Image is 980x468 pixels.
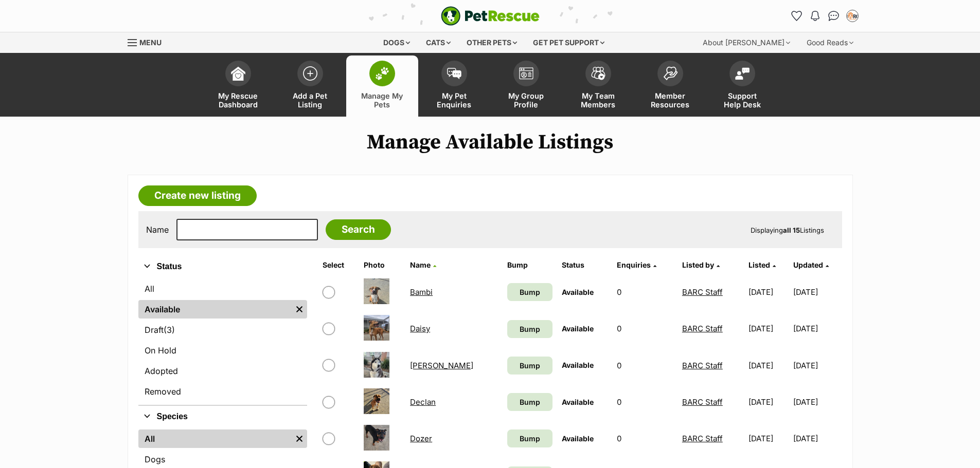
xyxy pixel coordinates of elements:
span: My Rescue Dashboard [215,91,261,109]
span: Manage My Pets [359,91,405,109]
td: [DATE] [793,311,841,346]
ul: Account quick links [789,8,861,24]
span: Available [562,398,594,406]
a: Draft [138,321,307,339]
span: Add a Pet Listing [287,91,333,109]
div: Get pet support [526,32,612,53]
span: My Group Profile [503,91,549,109]
div: Status [138,277,307,405]
a: BARC Staff [682,397,723,407]
img: add-pet-listing-icon-0afa8454b4691262ce3f59096e99ab1cd57d4a30225e0717b998d2c9b9846f56.svg [303,66,317,81]
a: My Pet Enquiries [418,55,490,117]
a: Create new listing [138,185,257,206]
button: Notifications [807,8,824,24]
td: 0 [613,274,677,310]
a: BARC Staff [682,287,723,297]
th: Select [318,257,359,273]
span: Bump [520,360,540,371]
span: Listed by [682,260,714,269]
label: Name [146,225,169,234]
div: Other pets [459,32,524,53]
td: [DATE] [744,421,792,456]
a: Favourites [789,8,805,24]
div: About [PERSON_NAME] [696,32,797,53]
span: Available [562,288,594,296]
a: My Team Members [562,55,634,117]
a: Bump [507,429,553,447]
td: [DATE] [793,274,841,310]
a: Removed [138,382,307,401]
td: [DATE] [744,384,792,420]
a: Member Resources [634,55,706,117]
a: Menu [128,32,169,51]
a: Enquiries [617,260,656,269]
span: Bump [520,287,540,297]
a: All [138,279,307,298]
input: Search [326,219,391,240]
span: Support Help Desk [719,91,765,109]
a: My Group Profile [490,55,562,117]
a: On Hold [138,341,307,360]
a: [PERSON_NAME] [410,361,473,370]
td: [DATE] [793,421,841,456]
a: BARC Staff [682,324,723,333]
div: Good Reads [799,32,861,53]
span: Menu [139,38,162,47]
a: Bambi [410,287,433,297]
span: Member Resources [647,91,693,109]
td: [DATE] [793,348,841,383]
td: 0 [613,348,677,383]
a: Adopted [138,362,307,380]
a: Bump [507,357,553,375]
a: Updated [793,260,829,269]
span: Name [410,260,431,269]
img: group-profile-icon-3fa3cf56718a62981997c0bc7e787c4b2cf8bcc04b72c1350f741eb67cf2f40e.svg [519,67,533,80]
a: BARC Staff [682,361,723,370]
span: Displaying Listings [751,226,824,234]
a: Name [410,260,436,269]
a: My Rescue Dashboard [202,55,274,117]
button: Species [138,410,307,423]
img: manage-my-pets-icon-02211641906a0b7f246fdf0571729dbe1e7629f14944591b6c1af311fb30b64b.svg [375,67,389,80]
div: Cats [419,32,458,53]
td: 0 [613,384,677,420]
a: Listed by [682,260,720,269]
td: [DATE] [744,348,792,383]
a: Conversations [826,8,842,24]
a: Bump [507,283,553,301]
span: Listed [749,260,770,269]
td: [DATE] [744,311,792,346]
img: help-desk-icon-fdf02630f3aa405de69fd3d07c3f3aa587a6932b1a1747fa1d2bba05be0121f9.svg [735,67,750,80]
button: Status [138,260,307,273]
strong: all 15 [783,226,800,234]
a: Declan [410,397,436,407]
span: Available [562,324,594,333]
a: All [138,429,292,448]
a: Manage My Pets [346,55,418,117]
span: Available [562,434,594,443]
td: [DATE] [744,274,792,310]
img: pet-enquiries-icon-7e3ad2cf08bfb03b45e93fb7055b45f3efa6380592205ae92323e6603595dc1f.svg [447,68,461,79]
img: team-members-icon-5396bd8760b3fe7c0b43da4ab00e1e3bb1a5d9ba89233759b79545d2d3fc5d0d.svg [591,67,605,80]
img: dashboard-icon-eb2f2d2d3e046f16d808141f083e7271f6b2e854fb5c12c21221c1fb7104beca.svg [231,66,245,81]
img: chat-41dd97257d64d25036548639549fe6c8038ab92f7586957e7f3b1b290dea8141.svg [828,11,839,21]
img: notifications-46538b983faf8c2785f20acdc204bb7945ddae34d4c08c2a6579f10ce5e182be.svg [811,11,819,21]
th: Status [558,257,612,273]
a: PetRescue [441,6,540,26]
span: Updated [793,260,823,269]
span: (3) [164,324,175,336]
span: translation missing: en.admin.listings.index.attributes.enquiries [617,260,651,269]
span: My Pet Enquiries [431,91,477,109]
a: Dozer [410,434,432,443]
a: Support Help Desk [706,55,778,117]
img: Heidi McMahon profile pic [847,11,858,21]
span: Bump [520,324,540,334]
div: Dogs [376,32,417,53]
th: Bump [503,257,557,273]
img: logo-e224e6f780fb5917bec1dbf3a21bbac754714ae5b6737aabdf751b685950b380.svg [441,6,540,26]
button: My account [844,8,861,24]
td: [DATE] [793,384,841,420]
a: Daisy [410,324,430,333]
a: Add a Pet Listing [274,55,346,117]
a: Listed [749,260,776,269]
